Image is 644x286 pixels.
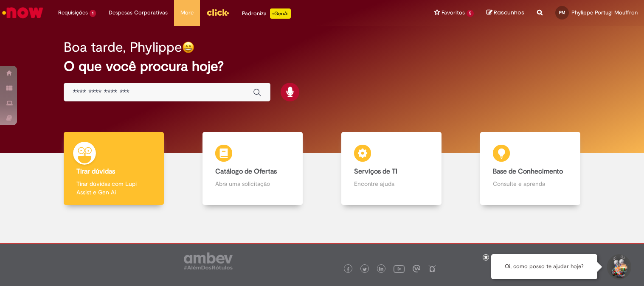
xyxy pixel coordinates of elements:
[467,10,474,17] span: 5
[493,179,568,188] p: Consulte e aprenda
[461,132,599,205] a: Base de Conhecimento Consulte e aprenda
[487,9,524,17] a: Rascunhos
[183,132,322,205] a: Catálogo de Ofertas Abra uma solicitação
[242,8,291,19] div: Padroniza
[182,41,194,53] img: happy-face.png
[606,254,631,280] button: Iniciar Conversa de Suporte
[493,167,563,176] b: Base de Conhecimento
[206,6,229,19] img: click_logo_yellow_360x200.png
[58,8,88,17] span: Requisições
[346,267,350,272] img: logo_footer_facebook.png
[45,132,183,205] a: Tirar dúvidas Tirar dúvidas com Lupi Assist e Gen Ai
[491,254,597,279] div: Oi, como posso te ajudar hoje?
[180,8,194,17] span: More
[90,10,96,17] span: 1
[215,179,290,188] p: Abra uma solicitação
[379,267,383,272] img: logo_footer_linkedin.png
[494,8,524,17] span: Rascunhos
[76,179,151,196] p: Tirar dúvidas com Lupi Assist e Gen Ai
[64,59,580,74] h2: O que você procura hoje?
[354,167,397,176] b: Serviços de TI
[363,267,367,272] img: logo_footer_twitter.png
[215,167,277,176] b: Catálogo de Ofertas
[354,179,429,188] p: Encontre ajuda
[322,132,461,205] a: Serviços de TI Encontre ajuda
[64,40,182,55] h2: Boa tarde, Phylippe
[1,4,45,21] img: ServiceNow
[571,9,638,16] span: Phylippe Portugl Mouffron
[413,265,420,272] img: logo_footer_workplace.png
[394,263,405,274] img: logo_footer_youtube.png
[442,8,465,17] span: Favoritos
[270,8,291,19] p: +GenAi
[559,10,565,15] span: PM
[428,265,436,272] img: logo_footer_naosei.png
[76,167,115,176] b: Tirar dúvidas
[109,8,168,17] span: Despesas Corporativas
[184,252,233,269] img: logo_footer_ambev_rotulo_gray.png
